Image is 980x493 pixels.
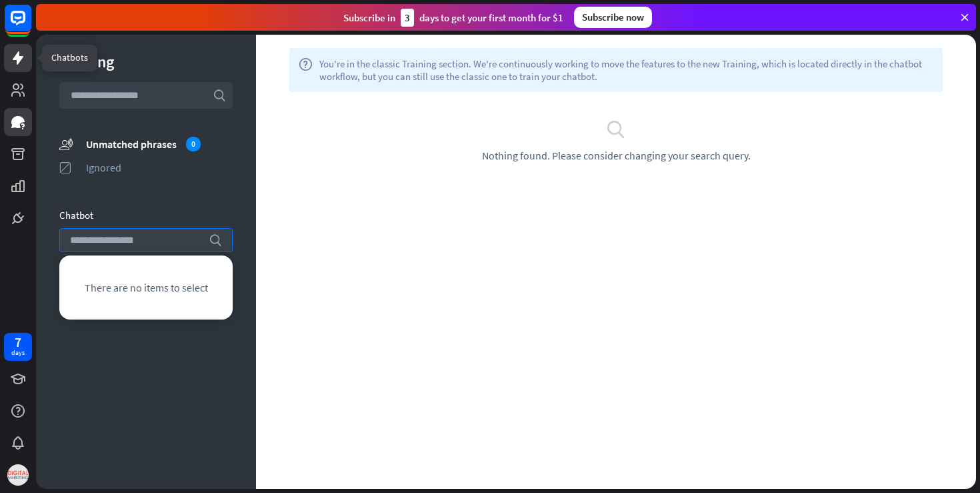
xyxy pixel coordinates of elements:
[606,119,626,139] i: search
[59,161,73,174] i: ignored
[59,209,233,221] div: Chatbot
[209,233,222,247] i: search
[86,137,233,151] div: Unmatched phrases
[343,9,563,27] div: Subscribe in days to get your first month for $1
[299,57,313,83] i: help
[319,57,933,83] span: You're in the classic Training section. We're continuously working to move the features to the ne...
[574,7,652,28] div: Subscribe now
[11,5,51,45] button: Open LiveChat chat widget
[482,149,751,162] span: Nothing found. Please consider changing your search query.
[213,89,226,102] i: search
[4,333,32,361] a: 7 days
[59,137,73,151] i: unmatched_phrases
[401,9,414,27] div: 3
[11,348,25,358] div: days
[15,336,21,348] div: 7
[86,161,233,174] div: Ignored
[85,281,208,294] span: There are no items to select
[186,137,201,151] div: 0
[59,51,233,72] div: Training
